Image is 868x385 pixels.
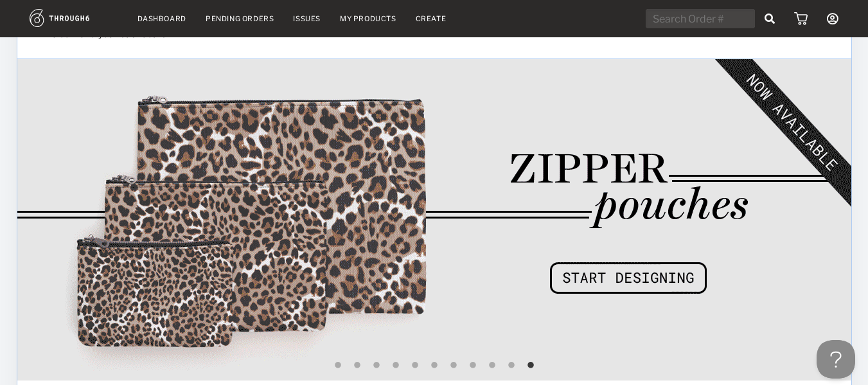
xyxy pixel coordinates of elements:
[646,9,755,28] input: Search Order #
[524,359,537,372] button: 11
[817,340,855,379] iframe: Toggle Customer Support
[332,359,344,372] button: 1
[351,359,364,372] button: 2
[428,359,441,372] button: 6
[206,14,274,23] a: Pending Orders
[30,9,118,27] img: logo.1c10ca64.svg
[137,14,186,23] a: Dashboard
[409,359,421,372] button: 5
[447,359,460,372] button: 7
[340,14,396,23] a: My Products
[389,359,402,372] button: 4
[505,359,518,372] button: 10
[416,14,447,23] a: Create
[17,59,851,381] img: 0cfa1dc6-cf4e-44e9-a24e-f15afd2188b5.gif
[466,359,479,372] button: 8
[794,12,808,25] img: icon_cart.dab5cea1.svg
[486,359,499,372] button: 9
[293,14,321,23] a: Issues
[370,359,383,372] button: 3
